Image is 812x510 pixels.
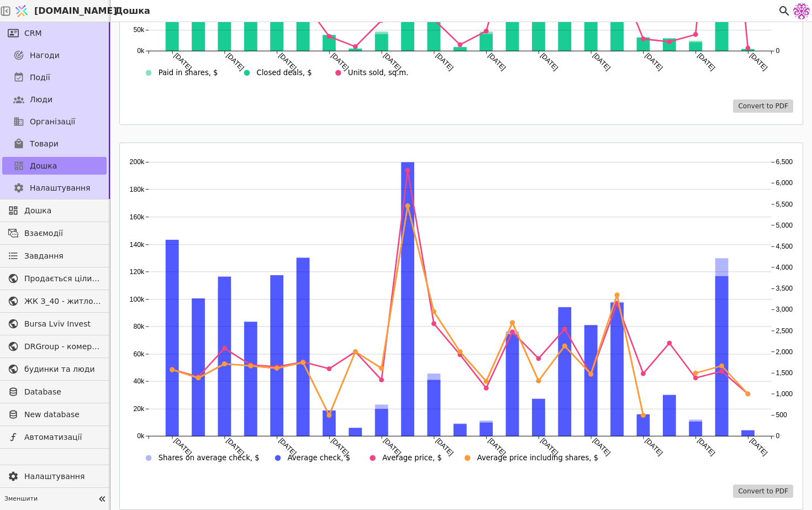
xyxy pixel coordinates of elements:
[776,369,793,377] text: 1,500
[776,264,793,271] text: 4,000
[748,51,769,72] text: [DATE]
[2,360,107,378] a: будинки та люди
[30,50,60,61] span: Нагоди
[776,201,793,208] text: 5,500
[382,437,403,457] text: [DATE]
[30,138,59,150] span: Товари
[776,222,793,229] text: 5,000
[4,495,94,504] span: Зменшити
[173,437,193,457] text: [DATE]
[776,327,793,335] text: 2,500
[173,51,193,72] text: [DATE]
[133,350,145,358] text: 60k
[133,26,145,34] text: 50k
[277,51,298,72] text: [DATE]
[776,243,793,250] text: 4,500
[793,3,810,19] img: 137b5da8a4f5046b86490006a8dec47a
[130,186,145,193] text: 180k
[2,202,107,219] a: Дошка
[110,4,150,18] h2: Дошка
[2,113,107,130] a: Організації
[2,467,107,485] a: Налаштування
[776,411,787,419] text: 500
[133,377,145,385] text: 40k
[13,1,30,22] img: Logo
[34,4,117,18] span: [DOMAIN_NAME]
[776,159,793,166] text: 6,500
[30,72,50,83] span: Події
[776,306,793,313] text: 3,000
[2,224,107,242] a: Взаємодії
[477,454,598,462] text: Average price including shares, $
[24,409,101,420] span: New database
[24,228,101,239] span: Взаємодії
[776,285,793,293] text: 3,500
[2,428,107,446] a: Автоматизації
[11,1,110,22] a: [DOMAIN_NAME]
[776,432,779,440] text: 0
[30,116,75,128] span: Організації
[330,51,350,72] text: [DATE]
[2,270,107,287] a: Продається цілий будинок [PERSON_NAME] нерухомість
[776,47,779,55] text: 0
[2,157,107,175] a: Дошка
[2,406,107,423] a: New database
[776,179,793,187] text: 6,000
[592,437,612,457] text: [DATE]
[487,51,507,72] text: [DATE]
[382,454,442,462] text: Average price, $
[256,69,312,77] text: Closed deals, $
[30,160,57,172] span: Дошка
[30,94,52,106] span: Люди
[733,99,793,113] button: Convert to PDF
[2,69,107,86] a: Події
[434,437,455,457] text: [DATE]
[733,485,793,498] button: Convert to PDF
[330,437,350,457] text: [DATE]
[2,91,107,108] a: Люди
[130,241,145,249] text: 140k
[696,51,716,72] text: [DATE]
[24,364,101,375] span: будинки та люди
[24,205,101,217] span: Дошка
[776,348,793,356] text: 2,000
[159,69,218,77] text: Paid in shares, $
[2,315,107,333] a: Bursa Lviv Invest
[130,296,145,303] text: 100k
[288,454,350,462] text: Average check, $
[2,46,107,64] a: Нагоди
[487,437,507,457] text: [DATE]
[2,292,107,310] a: ЖК З_40 - житлова та комерційна нерухомість класу Преміум
[24,296,101,307] span: ЖК З_40 - житлова та комерційна нерухомість класу Преміум
[748,437,769,457] text: [DATE]
[24,471,101,482] span: Налаштування
[24,432,101,443] span: Автоматизації
[382,51,403,72] text: [DATE]
[539,51,560,72] text: [DATE]
[24,341,101,353] span: DRGroup - комерційна нерухоомість
[2,383,107,401] a: Database
[24,273,101,285] span: Продається цілий будинок [PERSON_NAME] нерухомість
[24,28,42,39] span: CRM
[644,51,664,72] text: [DATE]
[24,250,64,262] span: Завдання
[24,386,101,398] span: Database
[225,437,245,457] text: [DATE]
[2,247,107,265] a: Завдання
[776,390,793,398] text: 1,000
[2,135,107,153] a: Товари
[159,454,260,462] text: Shares on average check, $
[277,437,298,457] text: [DATE]
[133,323,145,330] text: 80k
[592,51,612,72] text: [DATE]
[137,47,145,55] text: 0k
[130,268,145,276] text: 120k
[434,51,455,72] text: [DATE]
[30,182,90,194] span: Налаштування
[225,51,245,72] text: [DATE]
[133,405,145,413] text: 20k
[2,338,107,355] a: DRGroup - комерційна нерухоомість
[644,437,664,457] text: [DATE]
[2,24,107,42] a: CRM
[130,213,145,221] text: 160k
